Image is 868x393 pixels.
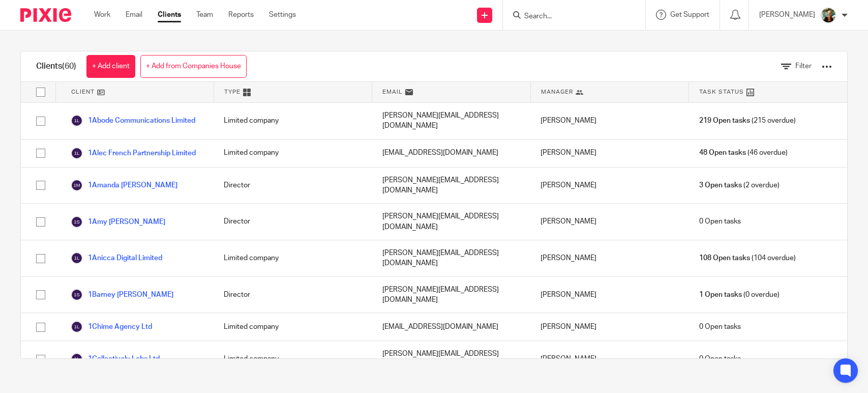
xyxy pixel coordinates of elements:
[699,290,742,300] span: 1 Open tasks
[214,277,372,313] div: Director
[71,179,177,191] a: 1Amanda [PERSON_NAME]
[196,10,213,20] a: Team
[71,252,162,264] a: 1Anicca Digital Limited
[699,88,744,96] span: Task Status
[699,148,746,158] span: 48 Open tasks
[214,103,372,139] div: Limited company
[71,179,83,191] img: svg%3E
[699,148,788,158] span: (46 overdue)
[530,167,689,204] div: [PERSON_NAME]
[699,253,796,263] span: (104 overdue)
[530,277,689,313] div: [PERSON_NAME]
[71,252,83,264] img: svg%3E
[523,12,615,21] input: Search
[699,253,750,263] span: 108 Open tasks
[140,55,247,78] a: + Add from Companies House
[372,103,530,139] div: [PERSON_NAME][EMAIL_ADDRESS][DOMAIN_NAME]
[541,88,573,96] span: Manager
[71,289,173,301] a: 1Barney [PERSON_NAME]
[795,63,812,70] span: Filter
[820,7,836,23] img: Photo2.jpg
[214,341,372,377] div: Limited company
[158,10,181,20] a: Clients
[71,115,83,127] img: svg%3E
[372,277,530,313] div: [PERSON_NAME][EMAIL_ADDRESS][DOMAIN_NAME]
[372,313,530,341] div: [EMAIL_ADDRESS][DOMAIN_NAME]
[71,321,152,333] a: 1Chime Agency Ltd
[214,240,372,276] div: Limited company
[71,321,83,333] img: svg%3E
[699,116,796,126] span: (215 overdue)
[699,180,780,190] span: (2 overdue)
[530,139,689,167] div: [PERSON_NAME]
[530,204,689,240] div: [PERSON_NAME]
[71,289,83,301] img: svg%3E
[94,10,110,20] a: Work
[372,204,530,240] div: [PERSON_NAME][EMAIL_ADDRESS][DOMAIN_NAME]
[269,10,296,20] a: Settings
[699,216,741,227] span: 0 Open tasks
[372,167,530,204] div: [PERSON_NAME][EMAIL_ADDRESS][DOMAIN_NAME]
[71,216,83,228] img: svg%3E
[86,55,135,78] a: + Add client
[214,139,372,167] div: Limited company
[759,10,815,20] p: [PERSON_NAME]
[214,204,372,240] div: Director
[71,353,83,365] img: svg%3E
[20,8,71,22] img: Pixie
[670,11,709,18] span: Get Support
[372,240,530,276] div: [PERSON_NAME][EMAIL_ADDRESS][DOMAIN_NAME]
[699,322,741,332] span: 0 Open tasks
[71,216,165,228] a: 1Amy [PERSON_NAME]
[699,180,742,190] span: 3 Open tasks
[31,82,50,102] input: Select all
[530,240,689,276] div: [PERSON_NAME]
[382,88,403,96] span: Email
[62,62,76,70] span: (60)
[228,10,254,20] a: Reports
[126,10,142,20] a: Email
[224,88,241,96] span: Type
[699,116,750,126] span: 219 Open tasks
[214,313,372,341] div: Limited company
[530,103,689,139] div: [PERSON_NAME]
[699,354,741,364] span: 0 Open tasks
[214,167,372,204] div: Director
[71,353,160,365] a: 1Collectively Labs Ltd
[71,88,95,96] span: Client
[372,139,530,167] div: [EMAIL_ADDRESS][DOMAIN_NAME]
[530,341,689,377] div: [PERSON_NAME]
[71,115,195,127] a: 1Abode Communications Limited
[530,313,689,341] div: [PERSON_NAME]
[71,147,196,159] a: 1Alec French Partnership Limited
[372,341,530,377] div: [PERSON_NAME][EMAIL_ADDRESS][DOMAIN_NAME]
[71,147,83,159] img: svg%3E
[36,61,76,72] h1: Clients
[699,290,780,300] span: (0 overdue)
